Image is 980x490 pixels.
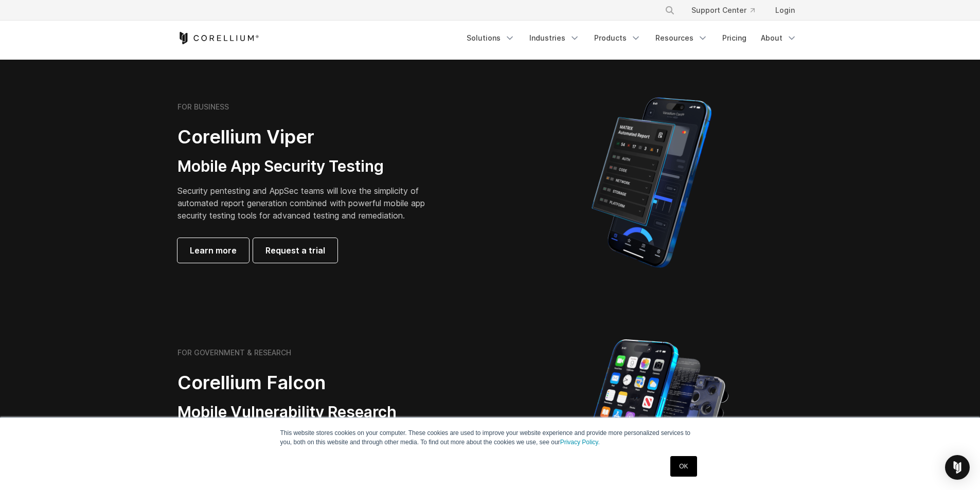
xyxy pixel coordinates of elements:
p: Security pentesting and AppSec teams will love the simplicity of automated report generation comb... [177,185,441,222]
h2: Corellium Viper [177,125,441,149]
p: This website stores cookies on your computer. These cookies are used to improve your website expe... [280,428,700,447]
div: Navigation Menu [652,1,803,20]
a: Learn more [177,238,249,263]
a: About [755,29,803,47]
span: Learn more [190,244,237,257]
a: Solutions [460,29,521,47]
span: Request a trial [265,244,325,257]
a: Privacy Policy. [560,439,600,446]
a: Pricing [716,29,753,47]
a: Login [767,1,803,20]
img: Corellium MATRIX automated report on iPhone showing app vulnerability test results across securit... [574,93,729,273]
h2: Corellium Falcon [177,371,466,394]
a: OK [670,456,697,477]
div: Open Intercom Messenger [945,455,970,480]
button: Search [661,1,679,20]
a: Request a trial [253,238,337,263]
a: Resources [649,29,714,47]
h3: Mobile App Security Testing [177,157,441,176]
h6: FOR GOVERNMENT & RESEARCH [177,348,291,357]
a: Support Center [683,1,763,20]
a: Corellium Home [177,32,259,44]
a: Products [588,29,647,47]
a: Industries [523,29,586,47]
div: Navigation Menu [460,29,803,47]
h6: FOR BUSINESS [177,102,229,112]
h3: Mobile Vulnerability Research [177,403,466,422]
